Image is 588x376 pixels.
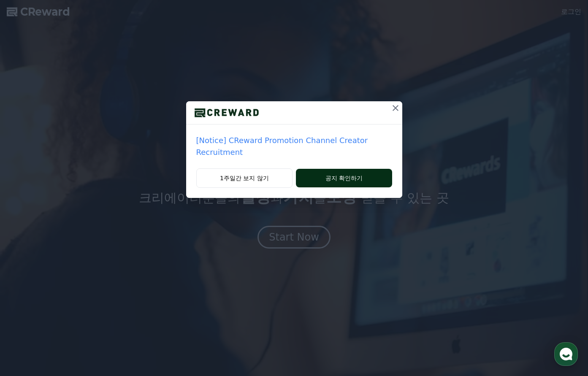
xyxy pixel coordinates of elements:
[109,268,162,289] a: 설정
[27,280,32,287] span: 홈
[130,280,141,287] span: 설정
[186,106,267,119] img: logo
[196,168,293,188] button: 1주일간 보지 않기
[296,169,392,187] button: 공지 확인하기
[196,135,392,158] a: [Notice] CReward Promotion Channel Creator Recruitment
[56,268,109,289] a: 대화
[77,281,87,287] span: 대화
[3,268,56,289] a: 홈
